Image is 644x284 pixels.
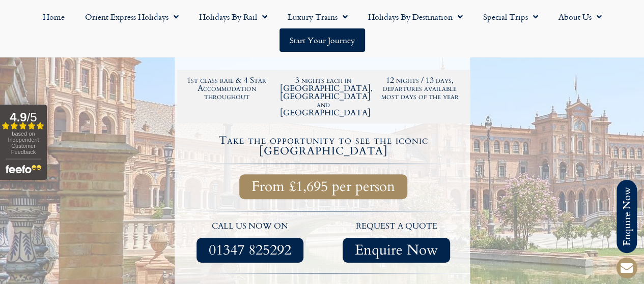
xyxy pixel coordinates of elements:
[209,244,291,257] span: 01347 825292
[251,180,395,193] span: From £1,695 per person
[277,5,358,28] a: Luxury Trains
[473,5,548,28] a: Special Trips
[33,5,75,28] a: Home
[197,238,303,263] a: 01347 825292
[355,244,438,257] span: Enquire Now
[239,174,407,199] a: From £1,695 per person
[279,28,365,52] a: Start your Journey
[328,220,465,233] p: request a quote
[548,5,612,28] a: About Us
[5,5,639,52] nav: Menu
[343,238,450,263] a: Enquire Now
[189,5,277,28] a: Holidays by Rail
[280,76,367,117] h2: 3 nights each in [GEOGRAPHIC_DATA], [GEOGRAPHIC_DATA] and [GEOGRAPHIC_DATA]
[358,5,473,28] a: Holidays by Destination
[377,76,463,101] h2: 12 nights / 13 days, departures available most days of the year
[182,220,319,233] p: call us now on
[184,76,270,101] h2: 1st class rail & 4 Star Accommodation throughout
[179,135,468,156] h4: Take the opportunity to see the iconic [GEOGRAPHIC_DATA]
[75,5,189,28] a: Orient Express Holidays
